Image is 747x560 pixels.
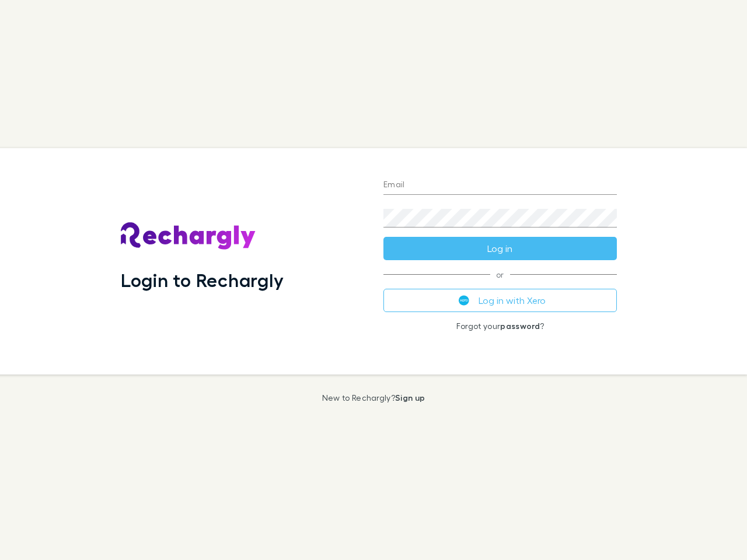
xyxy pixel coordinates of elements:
span: or [383,274,617,275]
button: Log in with Xero [383,289,617,312]
img: Xero's logo [459,295,469,306]
h1: Login to Rechargly [121,269,284,291]
a: Sign up [395,393,425,402]
p: New to Rechargly? [322,393,425,402]
a: password [500,321,540,331]
button: Log in [383,237,617,260]
p: Forgot your ? [383,321,617,331]
img: Rechargly's Logo [121,222,256,250]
